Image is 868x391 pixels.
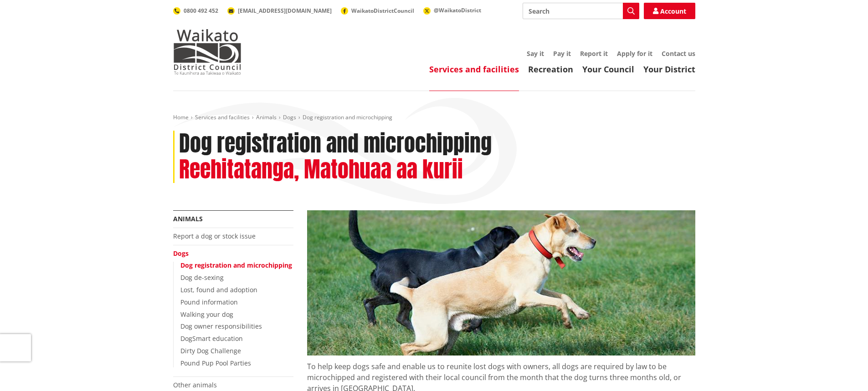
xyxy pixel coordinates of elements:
a: Dog registration and microchipping [180,261,292,269]
input: Search input [523,3,639,19]
img: Register your dog [307,210,695,355]
span: WaikatoDistrictCouncil [351,7,414,15]
a: Animals [256,113,277,121]
a: Contact us [662,49,695,58]
span: [EMAIL_ADDRESS][DOMAIN_NAME] [238,7,332,15]
a: Dogs [283,113,296,121]
span: 0800 492 452 [184,7,218,15]
a: Lost, found and adoption [180,285,257,294]
a: Recreation [528,64,573,75]
a: 0800 492 452 [173,7,218,15]
a: [EMAIL_ADDRESS][DOMAIN_NAME] [227,7,332,15]
span: Dog registration and microchipping [303,113,392,121]
a: Pound information [180,298,238,306]
a: Dog owner responsibilities [180,322,262,330]
a: Apply for it [617,49,652,58]
a: Report it [580,49,608,58]
a: Walking your dog [180,310,233,319]
a: Animals [173,214,203,223]
img: Waikato District Council - Te Kaunihera aa Takiwaa o Waikato [173,29,241,75]
a: Pound Pup Pool Parties [180,359,251,367]
h2: Reehitatanga, Matohuaa aa kurii [179,157,463,183]
a: Services and facilities [195,113,250,121]
a: Dog de-sexing [180,273,224,282]
a: Home [173,113,189,121]
a: Report a dog or stock issue [173,232,256,240]
a: @WaikatoDistrict [423,6,481,14]
a: Other animals [173,381,217,389]
a: DogSmart education [180,334,243,343]
nav: breadcrumb [173,114,695,122]
a: Dogs [173,249,189,258]
a: Services and facilities [429,64,519,75]
a: Account [644,3,695,19]
span: @WaikatoDistrict [434,6,481,14]
a: WaikatoDistrictCouncil [341,7,414,15]
a: Pay it [553,49,571,58]
a: Your Council [582,64,634,75]
a: Your District [643,64,695,75]
a: Say it [527,49,544,58]
a: Dirty Dog Challenge [180,346,241,355]
h1: Dog registration and microchipping [179,131,492,157]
